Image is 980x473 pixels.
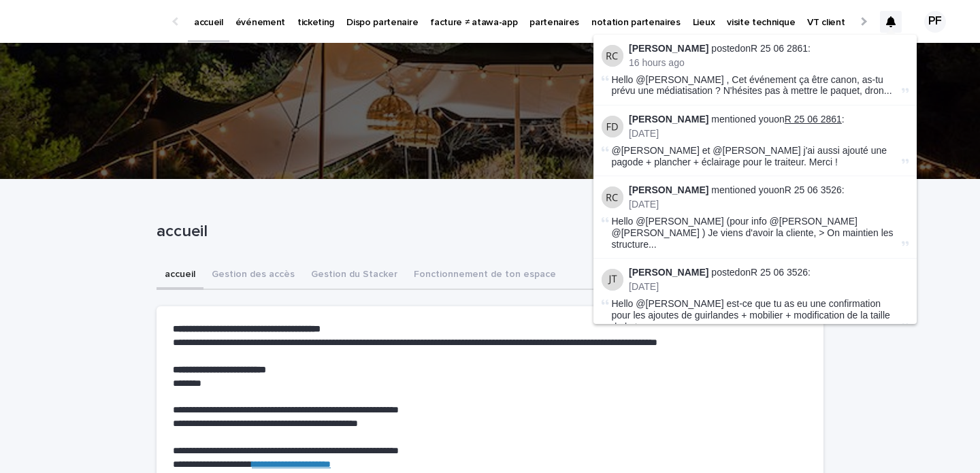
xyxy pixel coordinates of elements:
p: mentioned you on : [629,114,909,125]
a: R 25 06 2861 [785,114,842,125]
img: Ls34BcGeRexTGTNfXpUC [27,8,159,35]
div: PF [924,11,946,33]
strong: [PERSON_NAME] [629,267,708,278]
button: Gestion des accès [203,261,303,290]
p: accueil [157,222,818,242]
button: Gestion du Stacker [303,261,406,290]
a: R 25 06 3526 [751,267,808,278]
img: Fanny Dornier [602,116,623,137]
span: Hello @[PERSON_NAME] (pour info @[PERSON_NAME] @[PERSON_NAME] ) Je viens d'avoir la cliente, > On... [612,216,899,250]
p: mentioned you on : [629,184,909,196]
strong: [PERSON_NAME] [629,114,708,125]
p: posted on : [629,267,909,278]
span: Hello @[PERSON_NAME] , Cet événement ça être canon, as-tu prévu une médiatisation ? N'hésites pas... [612,74,899,97]
img: Romane Camus [602,186,623,208]
strong: [PERSON_NAME] [629,43,708,54]
button: accueil [157,261,203,290]
a: R 25 06 3526 [785,184,842,195]
img: Joy Tarade [602,269,623,291]
p: [DATE] [629,128,909,140]
span: @[PERSON_NAME] et @[PERSON_NAME] j'ai aussi ajouté une pagode + plancher + éclairage pour le trai... [612,145,887,167]
p: [DATE] [629,199,909,210]
img: Romane Camus [602,45,623,67]
span: Hello @[PERSON_NAME] est-ce que tu as eu une confirmation pour les ajoutes de guirlandes + mobili... [612,298,899,332]
p: [DATE] [629,281,909,293]
p: posted on : [629,43,909,54]
button: Fonctionnement de ton espace [406,261,564,290]
a: R 25 06 2861 [751,43,808,54]
strong: [PERSON_NAME] [629,184,708,195]
p: 16 hours ago [629,57,909,69]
